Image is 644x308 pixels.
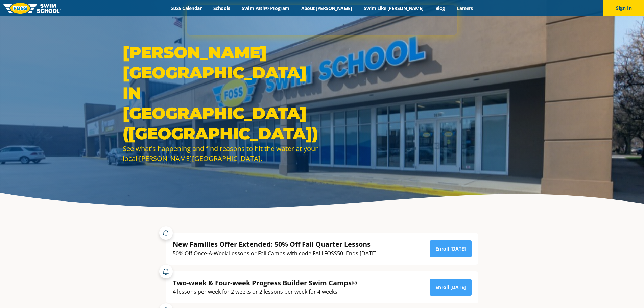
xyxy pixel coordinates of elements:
a: 2025 Calendar [165,5,208,11]
a: Blog [429,5,451,11]
img: FOSS Swim School Logo [3,3,61,14]
a: Swim Like [PERSON_NAME] [358,5,430,11]
h1: [PERSON_NAME][GEOGRAPHIC_DATA] in [GEOGRAPHIC_DATA] ([GEOGRAPHIC_DATA]) [123,42,319,144]
a: About [PERSON_NAME] [295,5,358,11]
a: Schools [208,5,236,11]
a: Enroll [DATE] [430,240,472,257]
iframe: Intercom live chat [621,285,637,301]
div: Two-week & Four-week Progress Builder Swim Camps® [173,278,357,287]
a: Swim Path® Program [236,5,295,11]
iframe: Intercom live chat banner [187,5,457,35]
a: Careers [451,5,479,11]
div: 50% Off Once-A-Week Lessons or Fall Camps with code FALLFOSS50. Ends [DATE]. [173,249,378,258]
div: 4 lessons per week for 2 weeks or 2 lessons per week for 4 weeks. [173,287,357,297]
div: New Families Offer Extended: 50% Off Fall Quarter Lessons [173,240,378,249]
div: See what's happening and find reasons to hit the water at your local [PERSON_NAME][GEOGRAPHIC_DATA]. [123,144,319,163]
a: Enroll [DATE] [430,279,472,296]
